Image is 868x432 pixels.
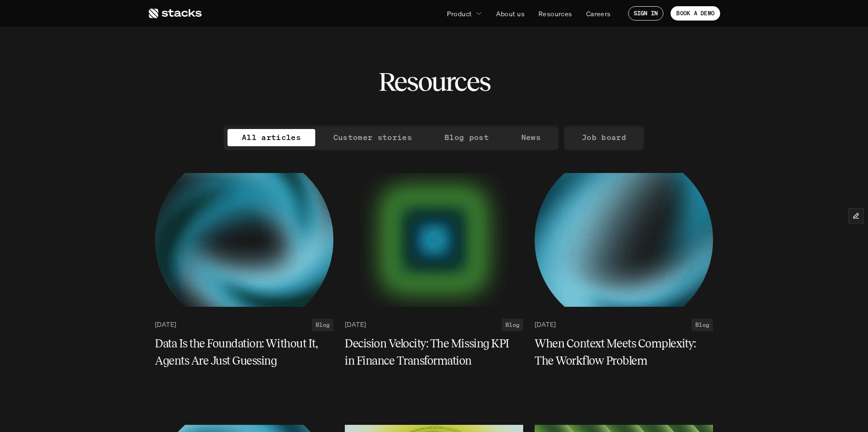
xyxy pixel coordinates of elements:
a: When Context Meets Complexity: The Workflow Problem [535,335,713,369]
p: Resources [538,9,572,19]
a: SIGN IN [628,6,664,21]
a: Blog post [430,129,503,146]
p: [DATE] [535,321,556,329]
h5: When Context Meets Complexity: The Workflow Problem [535,335,702,369]
p: News [521,130,541,144]
a: Data Is the Foundation: Without It, Agents Are Just Guessing [155,335,333,369]
a: All articles [227,129,315,146]
a: Job board [568,129,641,146]
a: About us [490,5,530,22]
h2: Blog [316,322,330,328]
h2: Blog [695,322,709,328]
h2: Resources [378,67,490,97]
a: [DATE]Blog [535,319,713,331]
p: [DATE] [345,321,366,329]
p: BOOK A DEMO [676,10,714,17]
p: About us [496,9,525,19]
a: [DATE]Blog [345,319,523,331]
p: [DATE] [155,321,176,329]
p: Product [447,9,472,19]
h5: Data Is the Foundation: Without It, Agents Are Just Guessing [155,335,322,369]
button: Edit Framer Content [849,209,863,223]
a: Resources [533,5,578,22]
p: SIGN IN [634,10,658,17]
a: Decision Velocity: The Missing KPI in Finance Transformation [345,335,523,369]
a: BOOK A DEMO [671,6,720,21]
a: Customer stories [319,129,426,146]
p: All articles [242,130,301,144]
p: Blog post [444,130,489,144]
a: Careers [580,5,617,22]
a: News [507,129,555,146]
p: Customer stories [333,130,412,144]
a: [DATE]Blog [155,319,333,331]
h2: Blog [506,322,519,328]
p: Careers [586,9,611,19]
p: Job board [582,130,626,144]
h5: Decision Velocity: The Missing KPI in Finance Transformation [345,335,512,369]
